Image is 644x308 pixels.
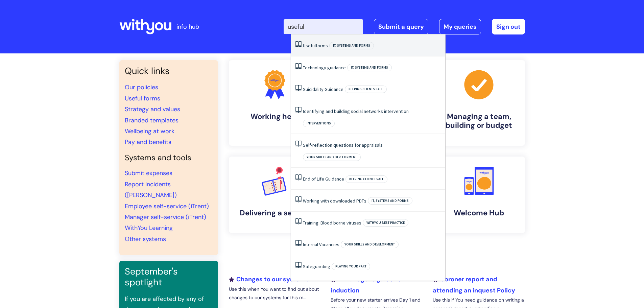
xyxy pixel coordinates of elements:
[303,241,339,247] a: Internal Vacancies
[345,86,387,93] span: Keeping clients safe
[229,60,321,146] a: Working here
[125,83,158,91] a: Our policies
[303,108,409,114] a: Identifying and building social networks intervention
[438,209,520,217] h4: Welcome Hub
[363,219,408,227] span: WithYou best practice
[303,153,361,161] span: Your skills and development
[125,138,171,146] a: Pay and benefits
[332,263,370,270] span: Playing your part
[303,220,361,226] a: Training: Blood borne viruses
[125,127,174,135] a: Wellbeing at work
[125,169,172,177] a: Submit expenses
[303,263,330,269] a: Safeguarding
[234,112,315,121] h4: Working here
[303,43,316,49] span: Useful
[125,116,178,124] a: Branded templates
[229,255,525,267] h2: Recently added or updated
[176,21,199,32] p: info hub
[125,202,209,210] a: Employee self-service (iTrent)
[125,266,213,288] h3: September's spotlight
[347,64,392,71] span: IT, systems and forms
[125,213,206,221] a: Manager self-service (iTrent)
[303,142,383,148] a: Self-reflection questions for appraisals
[433,60,525,146] a: Managing a team, building or budget
[492,19,525,34] a: Sign out
[433,275,515,294] a: Coroner report and attending an inquest Policy
[341,241,399,248] span: Your skills and development
[438,112,520,130] h4: Managing a team, building or budget
[234,209,315,217] h4: Delivering a service
[303,120,335,127] span: Interventions
[374,19,428,34] a: Submit a query
[329,42,374,49] span: IT, systems and forms
[229,157,321,233] a: Delivering a service
[303,198,366,204] a: Working with downloaded PDFs
[303,65,346,71] a: Technology guidance
[284,19,525,34] div: | -
[331,275,401,294] a: A manager's guide to induction
[303,176,344,182] a: End of Life Guidance
[125,224,173,232] a: WithYou Learning
[284,19,363,34] input: Search
[345,175,387,183] span: Keeping clients safe
[125,66,213,76] h3: Quick links
[303,43,328,49] a: Usefulforms
[125,105,180,113] a: Strategy and values
[229,275,309,283] a: Changes to our systems
[125,180,177,199] a: Report incidents ([PERSON_NAME])
[303,86,343,92] a: Suicidality Guidance
[125,235,166,243] a: Other systems
[433,157,525,233] a: Welcome Hub
[368,197,412,205] span: IT, systems and forms
[125,153,213,163] h4: Systems and tools
[439,19,481,34] a: My queries
[125,94,160,102] a: Useful forms
[229,285,321,302] p: Use this when You want to find out about changes to our systems for this m...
